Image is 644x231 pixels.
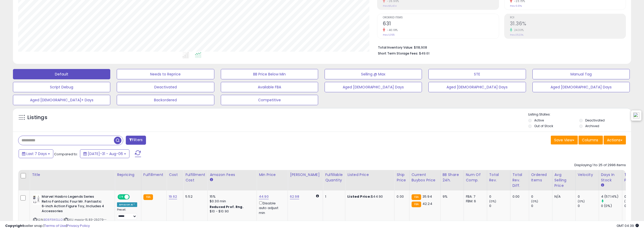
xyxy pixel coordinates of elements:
[585,124,599,128] label: Archived
[117,172,139,178] div: Repricing
[169,194,177,199] a: 19.62
[383,4,397,7] small: Prev: $6,404
[601,183,604,188] small: Days In Stock.
[325,172,343,183] div: Fulfillable Quantity
[578,199,585,203] small: (0%)
[143,194,153,200] small: FBA
[532,69,630,79] button: Manual Tag
[44,223,66,228] a: Terms of Use
[397,194,405,199] div: 0.00
[325,69,422,79] button: Selling @ Max
[13,95,110,105] button: Aged [DEMOGRAPHIC_DATA]+ Days
[129,195,137,199] span: OFF
[290,194,299,199] a: 62.98
[624,199,632,203] small: (0%)
[534,118,544,122] label: Active
[532,82,630,92] button: Aged [DEMOGRAPHIC_DATA] Days
[585,118,605,122] label: Deactivated
[422,201,432,206] span: 42.24
[489,199,496,203] small: (0%)
[574,163,626,168] div: Displaying 1 to 25 of 2996 items
[383,21,499,28] h2: 631
[117,202,137,207] div: Amazon AI *
[489,172,508,183] div: Total Rev.
[578,172,597,178] div: Velocity
[378,45,413,50] b: Total Inventory Value:
[397,172,407,183] div: Ship Price
[117,82,214,92] button: Deactivated
[27,114,47,121] h5: Listings
[26,151,47,156] span: Last 7 Days
[582,137,598,143] span: Columns
[347,194,371,199] b: Listed Price:
[118,195,125,199] span: ON
[385,28,398,32] small: -40.19%
[383,33,394,36] small: Prev: 1,055
[617,223,639,228] span: 2025-08-14 04:39 GMT
[466,199,483,204] div: FBM: 6
[579,136,603,144] button: Columns
[383,16,499,19] span: Ordered Items
[32,172,113,178] div: Title
[117,69,214,79] button: Needs to Reprice
[259,172,286,178] div: Min Price
[221,82,318,92] button: Available FBA
[466,194,483,199] div: FBA: 7
[578,204,599,208] div: 0
[510,16,626,19] span: ROI
[513,172,527,188] div: Total Rev. Diff.
[5,223,24,228] strong: Copyright
[422,194,432,199] span: 35.94
[489,194,510,199] div: 0
[117,208,137,220] div: Preset:
[259,194,269,199] a: 44.90
[210,209,253,214] div: $10 - $10.90
[601,204,622,208] div: 0 (0%)
[19,149,53,158] button: Last 7 Days
[290,172,321,178] div: [PERSON_NAME]
[578,194,599,199] div: 0
[54,152,78,157] span: Compared to:
[378,44,622,50] li: $118,908
[13,69,110,79] button: Default
[347,172,392,178] div: Listed Price
[534,124,553,128] label: Out of Stock
[624,172,643,183] div: Total Profit
[13,82,110,92] button: Script Debug
[412,172,438,183] div: Current Buybox Price
[143,172,164,178] div: Fulfillment
[419,51,429,56] span: $49.61
[428,69,526,79] button: STE
[210,194,253,199] div: 15%
[531,199,538,203] small: (0%)
[601,172,620,183] div: Days In Stock
[554,172,573,188] div: Avg Selling Price
[33,194,40,205] img: 31aYzUBjp4L._SL40_.jpg
[67,223,90,228] a: Privacy Policy
[466,172,485,183] div: Num of Comp.
[169,172,181,178] div: Cost
[513,194,525,199] div: 0.00
[378,51,418,56] b: Short Term Storage Fees:
[510,33,523,36] small: Prev: 25.23%
[42,194,105,215] b: Marvel Hasbro Legends Series Retro Fantastic Four Mr. Fantastic 6-inch Action Figure Toy, Include...
[531,172,550,183] div: Ordered Items
[531,194,552,199] div: 0
[412,202,421,207] small: FBA
[633,112,639,119] img: icon48.png
[510,4,522,7] small: Prev: 6.91%
[5,224,90,228] div: seller snap | |
[601,194,622,199] div: 4 (57.14%)
[512,28,524,32] small: 24.30%
[551,136,578,144] button: Save View
[443,194,460,199] div: 9%
[510,21,626,28] h2: 31.36%
[428,82,526,92] button: Aged [DEMOGRAPHIC_DATA] Days
[412,194,421,200] small: FBA
[221,95,318,105] button: Competitive
[604,136,626,144] button: Actions
[117,95,214,105] button: Backordered
[126,136,146,145] button: Filters
[221,69,318,79] button: BB Price Below Min
[347,194,390,199] div: $44.90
